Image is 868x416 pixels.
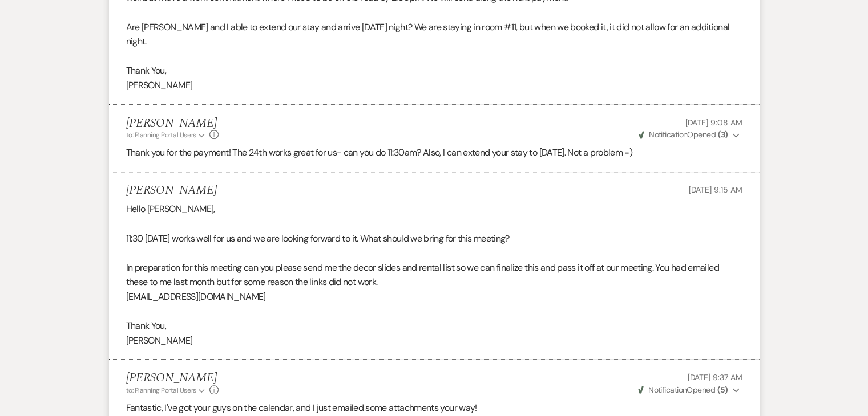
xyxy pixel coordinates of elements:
p: [PERSON_NAME] [126,333,742,348]
span: to: Planning Portal Users [126,130,196,140]
strong: ( 3 ) [717,129,728,140]
button: NotificationOpened (5) [636,384,742,396]
span: Opened [639,129,728,140]
h5: [PERSON_NAME] [126,116,219,130]
h5: [PERSON_NAME] [126,183,217,198]
span: [DATE] 9:15 AM [688,185,742,195]
p: Fantastic, I've got your guys on the calendar, and I just emailed some attachments your way! [126,401,742,415]
span: [DATE] 9:37 AM [687,372,742,382]
p: [PERSON_NAME] [126,78,742,93]
span: Opened [638,385,728,395]
button: NotificationOpened (3) [637,129,742,141]
p: Thank You, [126,63,742,78]
h5: [PERSON_NAME] [126,371,219,385]
p: Hello [PERSON_NAME], [126,202,742,217]
p: [EMAIL_ADDRESS][DOMAIN_NAME] [126,289,742,304]
span: Notification [648,385,687,395]
p: Thank You, [126,319,742,333]
button: to: Planning Portal Users [126,130,207,140]
p: 11:30 [DATE] works well for us and we are looking forward to it. What should we bring for this me... [126,231,742,246]
span: Notification [649,129,687,140]
span: to: Planning Portal Users [126,386,196,395]
button: to: Planning Portal Users [126,385,207,395]
p: In preparation for this meeting can you please send me the decor slides and rental list so we can... [126,260,742,289]
p: Are [PERSON_NAME] and I able to extend our stay and arrive [DATE] night? We are staying in room #... [126,20,742,49]
span: [DATE] 9:08 AM [685,117,742,128]
p: Thank you for the payment! The 24th works great for us- can you do 11:30am? Also, I can extend yo... [126,145,742,160]
strong: ( 5 ) [717,385,728,395]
